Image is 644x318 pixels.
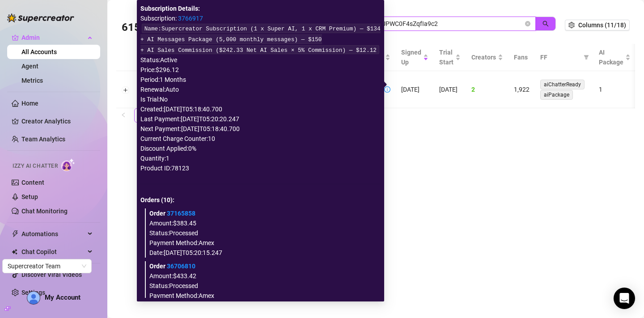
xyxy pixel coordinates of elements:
[12,249,17,255] img: Chat Copilot
[116,108,131,123] button: left
[542,21,549,27] span: search
[584,55,589,60] span: filter
[121,112,126,118] span: left
[540,52,580,62] span: FF
[7,13,74,22] img: logo-BBDzfeDw.svg
[396,44,434,71] th: Signed Up
[140,134,381,144] div: Current Charge Counter: 10
[21,100,38,107] a: Home
[434,71,466,108] td: [DATE]
[140,104,381,114] div: Created: [DATE]T05:18:40.700
[384,86,390,93] span: info-circle
[21,77,43,84] a: Metrics
[140,5,200,12] strong: Subscription Details:
[140,75,381,85] div: Period: 1 Months
[140,55,381,65] div: Status: Active
[21,271,82,278] a: Discover Viral Videos
[149,210,195,217] strong: Order
[21,289,45,296] a: Settings
[614,288,635,309] div: Open Intercom Messenger
[134,108,148,123] li: 1
[45,293,80,301] span: My Account
[140,94,381,104] div: Is Trial: No
[396,71,434,108] td: [DATE]
[12,230,19,237] span: thunderbolt
[565,20,630,30] button: Columns (11/18)
[21,227,85,241] span: Automations
[140,85,381,94] div: Renewal: Auto
[508,44,535,71] th: Fans
[140,196,174,204] strong: Orders ( 10 ):
[21,208,68,215] a: Chat Monitoring
[338,19,523,29] input: Search by UID / Name / Email / Creator Username
[135,109,148,122] a: 1
[27,292,40,304] img: AD_cMMTxCeTpmN1d5MnKJ1j-_uXZCpTKapSSqNGg4PyXtR_tCW7gZXTNmFz2tpVv9LSyNV7ff1CaS4f4q0HLYKULQOwoM5GQR...
[149,271,377,281] div: Amount: $433.42
[439,47,453,67] span: Trial Start
[122,86,129,93] button: Expand row
[149,248,377,258] div: Date: [DATE]T05:20:15.247
[514,86,530,93] span: 1,922
[149,238,377,248] div: Payment Method: Amex
[8,259,86,273] span: Supercreator Team
[21,179,44,186] a: Content
[593,71,636,108] td: 1
[582,51,591,64] span: filter
[599,47,623,67] span: AI Package
[116,108,131,123] li: Previous Page
[12,34,19,41] span: crown
[140,65,381,75] div: Price: $296.12
[21,63,38,70] a: Agent
[525,21,530,26] button: close-circle
[21,48,57,55] a: All Accounts
[140,24,381,54] code: Name: Supercreator Subscription (1 x Super AI, 1 x CRM Premium) — $134 + AI Messages Package (5,0...
[593,44,636,71] th: AI Package
[540,90,573,100] span: aiPackage
[21,136,65,143] a: Team Analytics
[149,291,377,301] div: Payment Method: Amex
[471,52,496,62] span: Creators
[140,124,381,134] div: Next Payment: [DATE]T05:18:40.700
[540,80,585,89] span: aiChatterReady
[568,22,575,28] span: setting
[178,15,203,22] a: 3766917
[21,193,38,200] a: Setup
[167,210,195,217] a: 37165858
[140,153,381,163] div: Quantity: 1
[466,44,508,71] th: Creators
[4,305,11,312] span: build
[61,158,75,171] img: AI Chatter
[471,86,475,93] span: 2
[434,44,466,71] th: Trial Start
[401,47,421,67] span: Signed Up
[167,263,195,270] a: 36706810
[140,163,381,173] div: Product ID: 78123
[578,21,626,29] span: Columns (11/18)
[21,30,85,45] span: Admin
[21,245,85,259] span: Chat Copilot
[140,13,381,23] div: Subscription:
[149,218,377,228] div: Amount: $383.45
[122,21,201,35] h3: 61593 Accounts
[149,281,377,291] div: Status: Processed
[13,162,58,170] span: Izzy AI Chatter
[140,144,381,153] div: Discount Applied: 0 %
[149,228,377,238] div: Status: Processed
[149,263,195,270] strong: Order
[21,114,93,128] a: Creator Analytics
[140,114,381,124] div: Last Payment: [DATE]T05:20:20.247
